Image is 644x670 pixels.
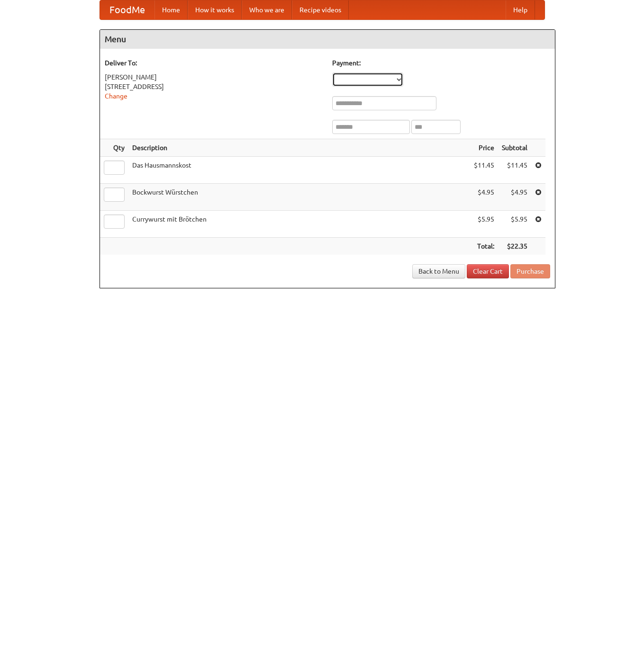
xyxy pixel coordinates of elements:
[105,72,323,82] div: [PERSON_NAME]
[506,0,535,19] a: Help
[242,0,292,19] a: Who we are
[412,264,465,278] a: Back to Menu
[292,0,349,19] a: Recipe videos
[510,264,550,278] button: Purchase
[188,0,242,19] a: How it works
[470,211,498,238] td: $5.95
[128,139,470,157] th: Description
[470,238,498,255] th: Total:
[498,238,531,255] th: $22.35
[128,157,470,184] td: Das Hausmannskost
[470,157,498,184] td: $11.45
[105,82,323,91] div: [STREET_ADDRESS]
[498,139,531,157] th: Subtotal
[470,184,498,211] td: $4.95
[498,184,531,211] td: $4.95
[100,139,128,157] th: Qty
[332,58,550,68] h5: Payment:
[105,92,127,100] a: Change
[470,139,498,157] th: Price
[105,58,323,68] h5: Deliver To:
[128,184,470,211] td: Bockwurst Würstchen
[498,157,531,184] td: $11.45
[498,211,531,238] td: $5.95
[100,30,555,49] h4: Menu
[154,0,188,19] a: Home
[467,264,509,278] a: Clear Cart
[128,211,470,238] td: Currywurst mit Brötchen
[100,0,154,19] a: FoodMe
